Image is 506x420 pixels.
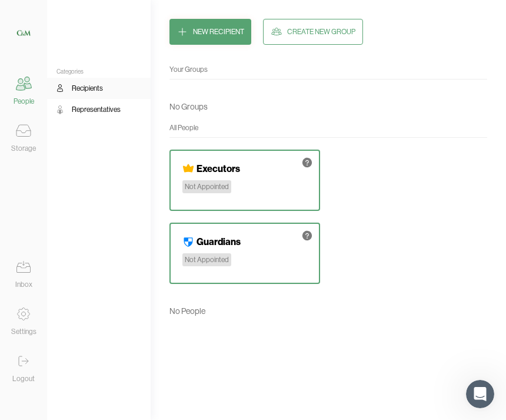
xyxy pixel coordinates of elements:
[287,26,355,38] div: Create New Group
[47,68,151,75] div: Categories
[47,99,151,120] a: Representatives
[14,95,34,107] div: People
[182,180,231,193] div: Not Appointed
[193,26,244,38] div: New Recipient
[47,78,151,99] a: Recipients
[169,122,487,134] div: All People
[466,380,494,408] iframe: Intercom live chat
[263,19,363,45] button: Create New Group
[197,236,241,247] h4: Guardians
[11,326,36,338] div: Settings
[72,104,121,115] div: Representatives
[169,19,251,45] button: New Recipient
[72,82,103,94] div: Recipients
[169,98,208,115] div: No Groups
[197,163,240,174] h4: Executors
[15,279,32,290] div: Inbox
[169,64,487,75] div: Your Groups
[169,303,205,319] div: No People
[12,373,35,385] div: Logout
[182,253,231,266] div: Not Appointed
[11,143,36,154] div: Storage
